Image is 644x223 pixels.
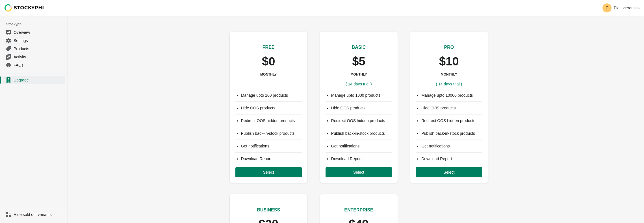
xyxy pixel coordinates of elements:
li: Publish back-in-stock products [331,131,392,136]
span: Overview [14,30,64,35]
button: Select [416,167,482,177]
span: Products [14,46,64,52]
p: Plecoceramics [614,6,639,10]
span: Activity [14,54,64,60]
li: Redirect OOS hidden products [421,118,482,123]
a: Hide sold out variants [2,211,65,218]
button: Avatar with initials PPlecoceramics [600,2,642,14]
a: FAQs [2,61,65,69]
span: Stockyphi [6,21,68,27]
a: Overview [2,28,65,36]
p: $0 [262,55,275,68]
li: Redirect OOS hidden products [331,118,392,123]
img: Stockyphi [5,4,44,12]
li: Publish back-in-stock products [421,131,482,136]
a: Activity [2,53,65,61]
li: Hide OOS products [241,105,302,111]
p: $10 [439,55,459,68]
span: Avatar with initials P [602,3,612,12]
li: Publish back-in-stock products [241,131,302,136]
span: FAQs [14,62,64,68]
span: ENTERPRISE [344,207,373,212]
span: BUSINESS [257,207,280,212]
a: Products [2,45,65,53]
h3: MONTHLY [441,72,457,77]
li: Get notifications [331,143,392,149]
span: FREE [263,45,275,50]
li: Get notifications [241,143,302,149]
span: Select [443,170,454,175]
li: Manage upto 10000 products [421,92,482,98]
span: ( 14 days trial ) [346,82,372,86]
li: Download Report [331,156,392,162]
li: Redirect OOS hidden products [241,118,302,123]
button: Select [235,167,302,177]
li: Download Report [421,156,482,162]
span: Hide sold out variants [14,212,64,217]
h3: MONTHLY [350,72,367,77]
li: Hide OOS products [331,105,392,111]
li: Download Report [241,156,302,162]
a: Upgrade [2,76,65,84]
li: Hide OOS products [421,105,482,111]
button: Select [326,167,392,177]
span: Settings [14,38,64,43]
text: P [606,6,609,10]
li: Manage upto 1000 products [331,92,392,98]
span: Upgrade [14,77,64,83]
li: Manage upto 100 products [241,92,302,98]
p: $5 [352,55,365,68]
span: BASIC [352,45,366,50]
h3: MONTHLY [260,72,277,77]
span: ( 14 days trial ) [436,82,462,86]
span: Select [263,170,274,175]
span: Select [353,170,364,175]
a: Settings [2,36,65,45]
li: Get notifications [421,143,482,149]
span: PRO [444,45,454,50]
